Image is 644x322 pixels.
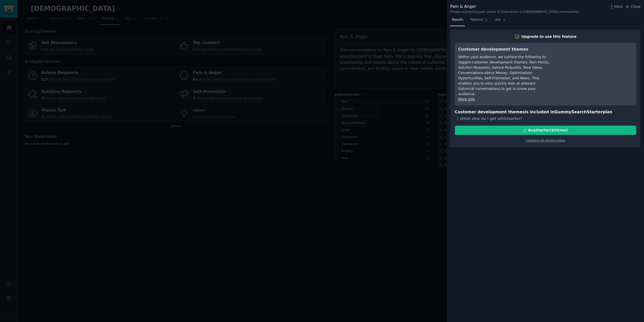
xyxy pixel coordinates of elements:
[450,16,465,26] a: Results
[455,126,636,135] button: BuyStarter($29/mo)
[494,16,508,26] a: Ask
[557,46,633,84] iframe: YouTube video player
[452,18,463,22] span: Results
[554,110,602,114] span: GummySearch Starter
[495,18,501,22] span: Ask
[458,97,475,101] a: More info
[458,54,550,97] div: Within your audience, we surface the following AI-tagged customer development themes: Pain Points...
[521,34,577,39] div: Upgrade to use this feature
[526,139,565,142] a: Compare all pricing plans
[455,109,636,115] h3: Customer development themes is included in plan
[625,4,640,9] button: Close
[614,4,623,9] span: More
[450,4,579,10] div: Pain & Anger
[528,128,568,133] div: Buy Starter ($ 29 /mo )
[468,16,490,26] a: Patterns
[458,46,550,53] h3: Customer development themes
[450,10,579,14] div: People expressing pain points & frustrations in [DEMOGRAPHIC_DATA] communities
[609,4,623,9] button: More
[631,4,640,9] span: Close
[455,115,636,122] div: What else do I get with Starter ?
[470,18,483,22] span: Patterns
